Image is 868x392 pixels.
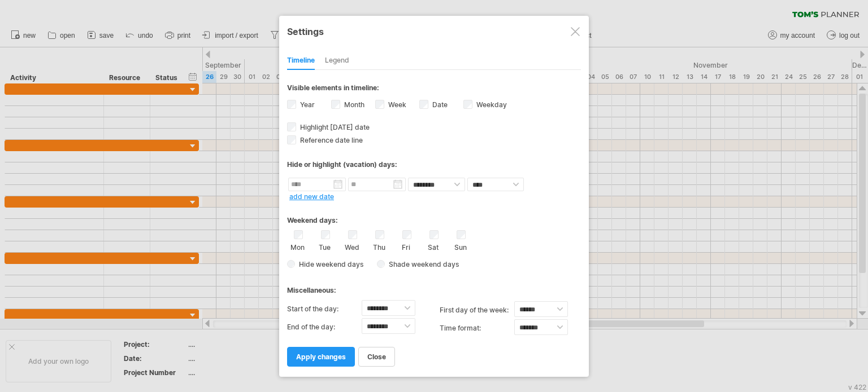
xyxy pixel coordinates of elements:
span: close [367,353,386,361]
label: End of the day: [287,318,362,336]
a: add new date [289,192,334,201]
div: Visible elements in timeline: [287,83,581,95]
label: Mon [290,241,305,252]
label: Weekday [474,100,507,109]
label: Week [386,100,406,109]
span: Highlight [DATE] date [298,123,370,131]
div: Hide or highlight (vacation) days: [287,160,581,169]
label: first day of the week: [440,301,514,319]
span: Reference date line [298,136,363,144]
label: Sun [453,241,467,252]
div: Miscellaneous: [287,275,581,297]
label: Sat [426,241,440,252]
label: Year [298,100,315,109]
span: Hide weekend days [295,260,363,268]
div: Legend [325,52,349,70]
span: Shade weekend days [385,260,459,268]
label: Wed [345,241,359,252]
label: Month [342,100,364,109]
a: close [358,347,395,367]
div: Timeline [287,52,315,70]
span: apply changes [296,353,346,361]
label: Time format: [440,319,514,337]
div: Settings [287,21,581,41]
div: Weekend days: [287,205,581,227]
label: Date [430,100,448,109]
label: Thu [372,241,386,252]
label: Fri [399,241,413,252]
a: apply changes [287,347,355,367]
label: Start of the day: [287,300,362,318]
label: Tue [318,241,332,252]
